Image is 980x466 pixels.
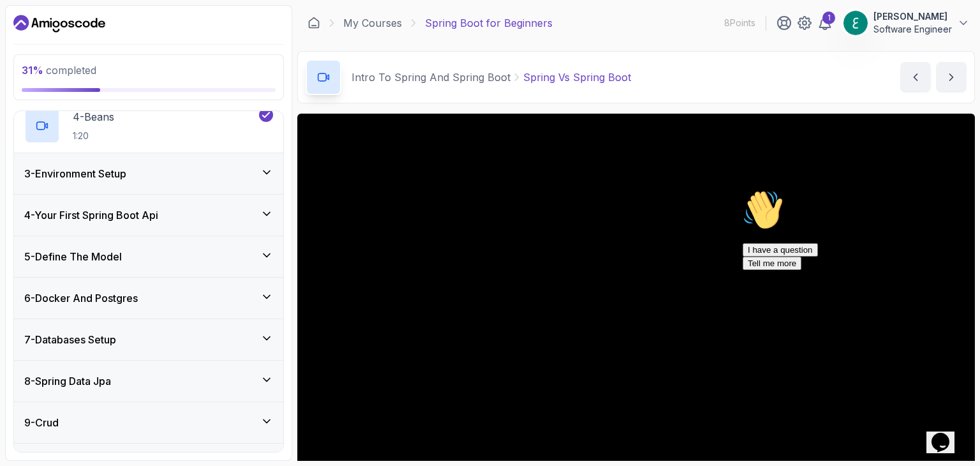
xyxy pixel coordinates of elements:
p: Software Engineer [873,23,952,36]
button: previous content [900,62,931,93]
button: 5-Define The Model [14,236,283,277]
button: I have a question [5,59,80,72]
button: user profile image[PERSON_NAME]Software Engineer [843,10,970,36]
h3: 5 - Define The Model [24,249,122,264]
a: 1 [817,15,833,31]
div: 👋Hi! How can we help?I have a questionTell me more [5,5,235,86]
button: 4-Your First Spring Boot Api [14,195,283,236]
h3: 9 - Crud [24,415,59,430]
h3: 3 - Environment Setup [24,166,126,181]
span: Hi! How can we help? [5,38,126,48]
span: completed [22,64,96,77]
a: Dashboard [308,17,320,29]
p: 1:20 [73,130,114,142]
button: 7-Databases Setup [14,319,283,360]
h3: 7 - Databases Setup [24,332,116,347]
p: 4 - Beans [73,109,114,124]
span: 31 % [22,64,43,77]
p: [PERSON_NAME] [873,10,952,23]
button: 4-Beans1:20 [24,108,273,144]
iframe: chat widget [738,184,967,409]
p: Intro To Spring And Spring Boot [352,70,510,85]
a: My Courses [343,15,402,31]
img: :wave: [5,5,46,46]
h3: 8 - Spring Data Jpa [24,373,111,389]
h3: 4 - Your First Spring Boot Api [24,207,158,223]
button: 9-Crud [14,402,283,443]
p: 8 Points [724,17,755,29]
button: Tell me more [5,72,64,86]
p: Spring Boot for Beginners [425,15,553,31]
button: 3-Environment Setup [14,153,283,194]
button: 6-Docker And Postgres [14,278,283,319]
div: 1 [822,11,835,24]
img: user profile image [843,11,868,35]
button: 8-Spring Data Jpa [14,361,283,402]
iframe: chat widget [926,415,967,453]
button: next content [936,62,967,93]
a: Dashboard [13,13,105,34]
p: Spring Vs Spring Boot [523,70,631,85]
h3: 6 - Docker And Postgres [24,290,138,306]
